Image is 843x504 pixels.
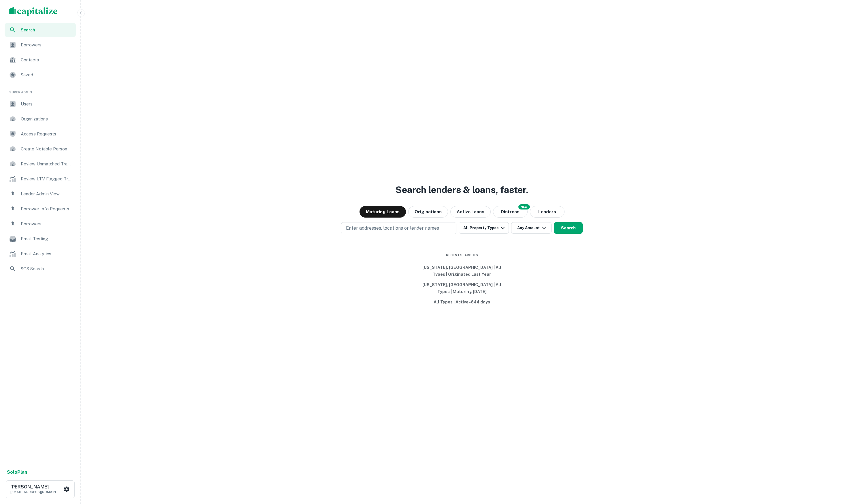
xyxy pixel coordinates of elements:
[21,101,72,107] span: Users
[346,225,439,232] p: Enter addresses, locations or lender names
[5,53,76,67] a: Contacts
[459,222,509,234] button: All Property Types
[5,23,76,37] a: Search
[21,71,72,78] span: Saved
[518,204,530,209] div: NEW
[5,217,76,231] a: Borrowers
[5,172,76,186] a: Review LTV Flagged Transactions
[21,161,72,167] span: Review Unmatched Transactions
[5,187,76,201] a: Lender Admin View
[6,480,75,498] button: [PERSON_NAME][EMAIL_ADDRESS][DOMAIN_NAME]
[511,222,552,234] button: Any Amount
[419,297,505,307] button: All Types | Active -644 days
[5,97,76,111] a: Users
[21,265,72,272] span: SOS Search
[5,202,76,216] a: Borrower Info Requests
[554,222,583,234] button: Search
[450,206,491,218] button: Active Loans
[360,206,406,218] button: Maturing Loans
[21,131,72,137] span: Access Requests
[10,485,62,489] h6: [PERSON_NAME]
[814,458,843,486] iframe: Chat Widget
[5,38,76,52] a: Borrowers
[5,127,76,141] a: Access Requests
[21,27,72,33] span: Search
[5,157,76,171] a: Review Unmatched Transactions
[396,183,528,197] h3: Search lenders & loans, faster.
[419,262,505,280] button: [US_STATE], [GEOGRAPHIC_DATA] | All Types | Originated Last Year
[21,56,72,63] span: Contacts
[493,206,528,218] button: Search distressed loans with lien and other non-mortgage details.
[21,205,72,212] span: Borrower Info Requests
[341,222,456,234] button: Enter addresses, locations or lender names
[5,142,76,156] a: Create Notable Person
[7,469,27,475] strong: Solo Plan
[21,220,72,227] span: Borrowers
[21,175,72,182] span: Review LTV Flagged Transactions
[5,68,76,82] a: Saved
[5,112,76,126] a: Organizations
[21,250,72,257] span: Email Analytics
[419,253,505,258] span: Recent Searches
[530,206,564,218] button: Lenders
[408,206,448,218] button: Originations
[10,489,62,494] p: [EMAIL_ADDRESS][DOMAIN_NAME]
[5,83,76,97] li: Super Admin
[21,41,72,48] span: Borrowers
[419,280,505,297] button: [US_STATE], [GEOGRAPHIC_DATA] | All Types | Maturing [DATE]
[21,146,72,152] span: Create Notable Person
[5,232,76,246] a: Email Testing
[5,262,76,276] a: SOS Search
[21,190,72,197] span: Lender Admin View
[21,116,72,122] span: Organizations
[21,235,72,242] span: Email Testing
[5,247,76,261] a: Email Analytics
[9,7,58,16] img: capitalize-logo.png
[7,469,27,476] a: SoloPlan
